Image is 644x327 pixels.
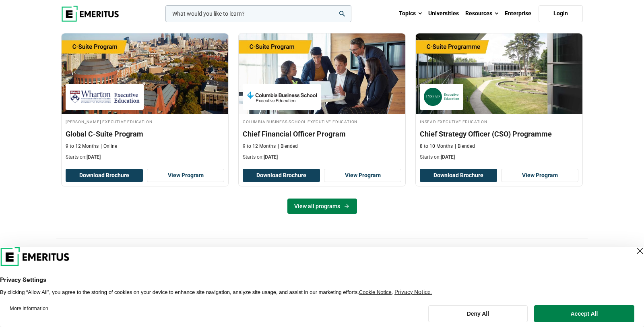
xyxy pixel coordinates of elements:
img: Chief Financial Officer Program | Online Finance Course [239,33,405,114]
p: 9 to 12 Months [66,143,99,150]
p: Online [101,143,117,150]
img: Wharton Executive Education [70,88,140,106]
h3: Global C-Suite Program [66,129,224,139]
h3: Chief Financial Officer Program [243,129,401,139]
img: INSEAD Executive Education [424,88,459,106]
p: 8 to 10 Months [420,143,453,150]
img: Columbia Business School Executive Education [247,88,317,106]
input: woocommerce-product-search-field-0 [165,5,351,22]
p: Starts on: [420,154,578,161]
h4: Columbia Business School Executive Education [243,118,401,125]
button: Download Brochure [66,169,143,182]
span: [DATE] [87,154,101,160]
p: Blended [455,143,475,150]
a: Finance Course by Columbia Business School Executive Education - September 29, 2025 Columbia Busi... [239,33,405,165]
button: Download Brochure [420,169,497,182]
button: Download Brochure [243,169,320,182]
a: Login [539,5,583,22]
p: 9 to 12 Months [243,143,276,150]
span: [DATE] [264,154,278,160]
h4: [PERSON_NAME] Executive Education [66,118,224,125]
p: Starts on: [243,154,401,161]
a: Leadership Course by Wharton Executive Education - September 24, 2025 Wharton Executive Education... [62,33,228,165]
a: View Program [501,169,578,182]
h4: INSEAD Executive Education [420,118,578,125]
span: [DATE] [441,154,455,160]
p: Starts on: [66,154,224,161]
a: View Program [324,169,401,182]
h3: Chief Strategy Officer (CSO) Programme [420,129,578,139]
a: View Program [147,169,224,182]
img: Chief Strategy Officer (CSO) Programme | Online Leadership Course [416,33,582,114]
a: View all programs [287,199,357,214]
p: Blended [278,143,298,150]
a: Leadership Course by INSEAD Executive Education - October 14, 2025 INSEAD Executive Education INS... [416,33,582,165]
img: Global C-Suite Program | Online Leadership Course [62,33,228,114]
